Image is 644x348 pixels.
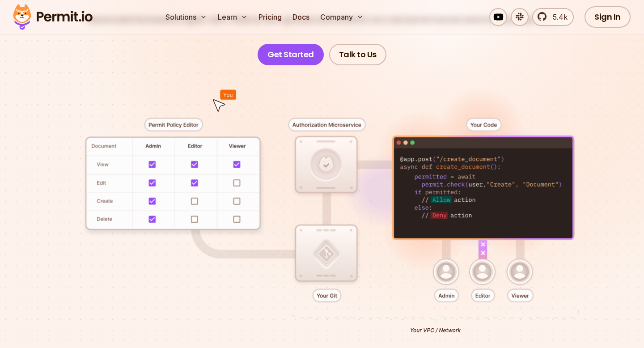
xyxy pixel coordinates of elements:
[214,8,251,26] button: Learn
[258,44,324,65] a: Get Started
[317,8,367,26] button: Company
[547,12,568,22] span: 5.4k
[532,8,574,26] a: 5.4k
[289,8,313,26] a: Docs
[162,8,211,26] button: Solutions
[329,44,386,65] a: Talk to Us
[9,2,97,32] img: Permit logo
[585,6,631,28] a: Sign In
[255,8,285,26] a: Pricing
